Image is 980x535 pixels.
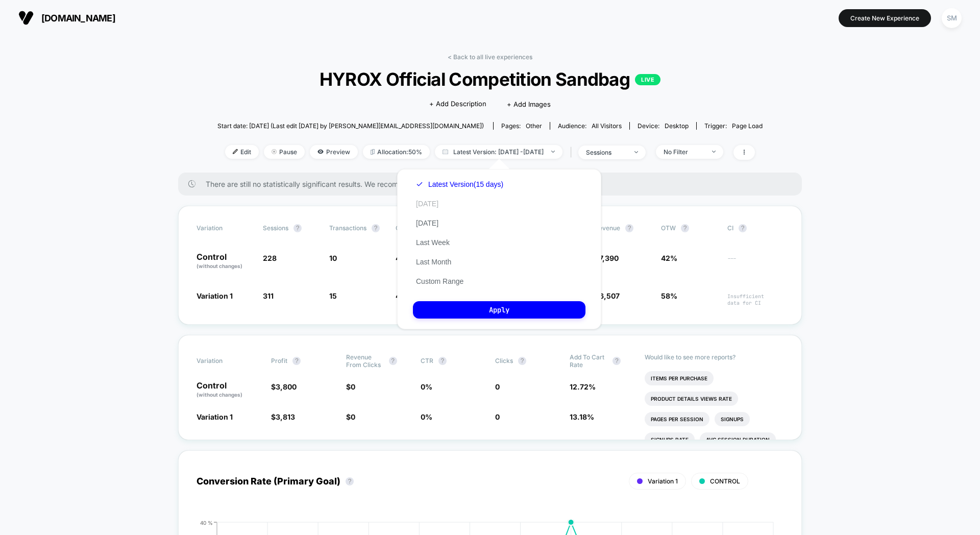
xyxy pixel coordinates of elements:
span: CTR [421,357,433,364]
button: Last Week [413,238,453,247]
div: No Filter [664,148,704,156]
img: end [551,151,555,153]
img: end [272,149,277,154]
img: calendar [443,149,448,154]
span: Clicks [495,357,513,364]
a: < Back to all live experiences [448,53,532,61]
img: Visually logo [18,10,34,26]
button: ? [346,477,354,485]
span: Insufficient data for CI [727,293,783,306]
span: Sessions [263,224,288,232]
button: ? [438,357,447,365]
button: ? [739,224,747,232]
span: (without changes) [197,392,242,398]
span: 0 [495,382,500,391]
div: sessions [586,149,627,156]
span: 3,800 [276,382,297,391]
p: Control [197,381,261,399]
span: Variation 1 [197,291,233,300]
img: rebalance [371,149,375,155]
span: Pause [264,145,305,159]
li: Avg Session Duration [700,432,776,447]
span: Preview [310,145,358,159]
span: 58% [661,291,677,300]
span: --- [727,255,783,270]
span: Transactions [329,224,366,232]
button: ? [293,224,302,232]
li: Items Per Purchase [645,371,714,385]
span: + Add Images [507,100,551,108]
span: OTW [661,224,717,232]
span: $ [346,412,355,421]
span: $ [271,412,295,421]
span: Variation [197,353,253,369]
img: edit [233,149,238,154]
span: 311 [263,291,274,300]
span: Revenue From Clicks [346,353,384,369]
span: There are still no statistically significant results. We recommend waiting a few more days [206,180,781,188]
div: Audience: [558,122,622,130]
button: Latest Version(15 days) [413,180,506,189]
li: Signups Rate [645,432,695,447]
span: $ [271,382,297,391]
span: HYROX Official Competition Sandbag [245,68,736,90]
tspan: 40 % [200,519,213,525]
span: All Visitors [592,122,622,130]
button: [DATE] [413,199,442,208]
span: Device: [629,122,696,130]
span: Profit [271,357,287,364]
p: LIVE [635,74,660,85]
span: Add To Cart Rate [570,353,607,369]
li: Product Details Views Rate [645,392,738,406]
li: Pages Per Session [645,412,709,426]
button: Create New Experience [839,9,931,27]
span: 12.72 % [570,382,596,391]
span: 0 [351,412,355,421]
span: other [526,122,542,130]
button: [DOMAIN_NAME] [15,10,118,26]
span: | [568,145,578,160]
span: desktop [665,122,689,130]
span: 0 % [421,382,432,391]
span: (without changes) [197,263,242,269]
span: Variation 1 [197,412,233,421]
span: Variation 1 [648,477,678,485]
li: Signups [715,412,750,426]
button: Last Month [413,257,454,266]
button: ? [518,357,526,365]
button: ? [372,224,380,232]
span: [DOMAIN_NAME] [41,13,115,23]
span: Variation [197,224,253,232]
span: CI [727,224,783,232]
span: 0 [495,412,500,421]
span: 228 [263,254,277,262]
p: Control [197,253,253,270]
button: SM [939,8,965,29]
button: ? [625,224,633,232]
p: Would like to see more reports? [645,353,784,361]
img: end [634,151,638,153]
span: + Add Description [429,99,486,109]
span: 10 [329,254,337,262]
button: ? [612,357,621,365]
button: ? [292,357,301,365]
div: SM [942,8,962,28]
span: 42% [661,254,677,262]
div: Pages: [501,122,542,130]
span: Page Load [732,122,763,130]
button: Custom Range [413,277,467,286]
span: 3,813 [276,412,295,421]
span: Latest Version: [DATE] - [DATE] [435,145,562,159]
button: ? [389,357,397,365]
span: 0 % [421,412,432,421]
span: CONTROL [710,477,740,485]
span: 0 [351,382,355,391]
button: [DATE] [413,218,442,228]
img: end [712,151,716,153]
span: Edit [225,145,259,159]
span: Allocation: 50% [363,145,430,159]
button: ? [681,224,689,232]
span: $ [346,382,355,391]
span: 13.18 % [570,412,594,421]
span: 15 [329,291,337,300]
